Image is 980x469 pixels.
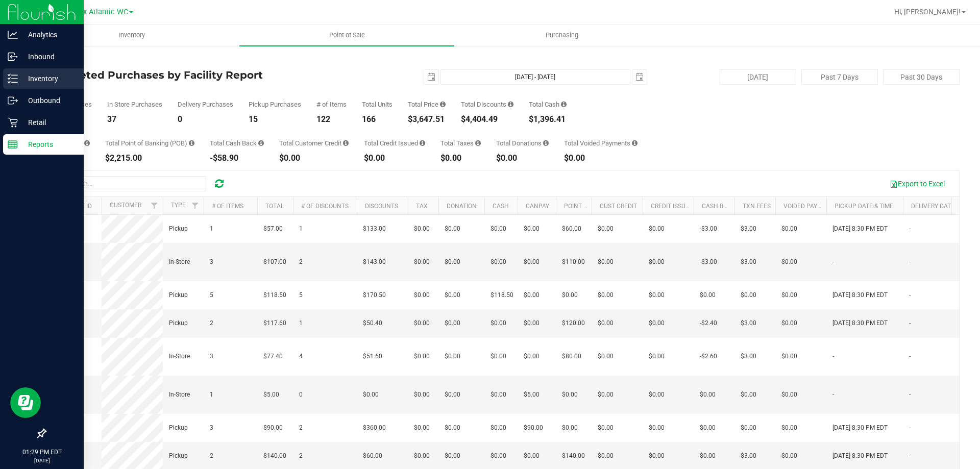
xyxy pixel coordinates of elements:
[598,451,614,461] span: $0.00
[562,352,581,361] span: $80.00
[408,115,446,124] div: $3,647.51
[239,24,454,46] a: Point of Sale
[524,224,540,234] span: $0.00
[210,140,264,146] div: Total Cash Back
[909,451,911,461] span: -
[524,451,540,461] span: $0.00
[598,390,614,400] span: $0.00
[249,115,301,124] div: 15
[53,176,206,191] input: Search...
[110,202,141,209] a: Customer
[169,318,188,328] span: Pickup
[832,318,888,328] span: [DATE] 8:30 PM EDT
[265,203,284,210] a: Total
[249,101,301,108] div: Pickup Purchases
[178,101,233,108] div: Delivery Purchases
[741,224,756,234] span: $3.00
[212,203,243,210] a: # of Items
[909,318,911,328] span: -
[8,95,18,106] inline-svg: Outbound
[781,290,797,300] span: $0.00
[445,290,460,300] span: $0.00
[781,352,797,361] span: $0.00
[263,224,283,234] span: $57.00
[835,203,893,210] a: Pickup Date & Time
[524,290,540,300] span: $0.00
[496,154,549,162] div: $0.00
[649,352,665,361] span: $0.00
[491,390,506,400] span: $0.00
[279,154,349,162] div: $0.00
[832,451,888,461] span: [DATE] 8:30 PM EDT
[491,423,506,433] span: $0.00
[84,140,90,146] i: Sum of the successful, non-voided CanPay payment transactions for all purchases in the date range.
[263,257,286,267] span: $107.00
[414,451,430,461] span: $0.00
[491,352,506,361] span: $0.00
[741,390,756,400] span: $0.00
[832,257,834,267] span: -
[909,390,911,400] span: -
[299,224,303,234] span: 1
[279,140,349,146] div: Total Customer Credit
[741,423,756,433] span: $0.00
[414,224,430,234] span: $0.00
[564,154,638,162] div: $0.00
[543,140,549,146] i: Sum of all round-up-to-next-dollar total price adjustments for all purchases in the date range.
[75,8,128,16] span: Jax Atlantic WC
[649,318,665,328] span: $0.00
[364,140,425,146] div: Total Credit Issued
[364,154,425,162] div: $0.00
[700,318,717,328] span: -$2.40
[832,390,834,400] span: -
[210,451,213,461] span: 2
[414,423,430,433] span: $0.00
[210,352,213,361] span: 3
[564,203,636,210] a: Point of Banking (POB)
[5,448,79,457] p: 01:29 PM EDT
[414,352,430,361] span: $0.00
[508,101,513,108] i: Sum of the discount values applied to the all purchases in the date range.
[720,69,796,85] button: [DATE]
[420,140,425,146] i: Sum of all account credit issued for all refunds from returned purchases in the date range.
[363,423,386,433] span: $360.00
[445,318,460,328] span: $0.00
[301,203,349,210] a: # of Discounts
[8,30,18,40] inline-svg: Analytics
[649,257,665,267] span: $0.00
[169,423,188,433] span: Pickup
[316,115,347,124] div: 122
[299,257,303,267] span: 2
[524,352,540,361] span: $0.00
[632,70,647,84] span: select
[178,115,233,124] div: 0
[651,203,693,210] a: Credit Issued
[105,31,159,40] span: Inventory
[801,69,878,85] button: Past 7 Days
[408,101,446,108] div: Total Price
[18,94,79,107] p: Outbound
[909,224,911,234] span: -
[169,390,190,400] span: In-Store
[445,257,460,267] span: $0.00
[524,390,540,400] span: $5.00
[781,224,797,234] span: $0.00
[491,318,506,328] span: $0.00
[365,203,398,210] a: Discounts
[189,140,194,146] i: Sum of the successful, non-voided point-of-banking payment transactions, both via payment termina...
[562,224,581,234] span: $60.00
[210,290,213,300] span: 5
[700,224,717,234] span: -$3.00
[562,423,578,433] span: $0.00
[909,257,911,267] span: -
[475,140,481,146] i: Sum of the total taxes for all purchases in the date range.
[700,352,717,361] span: -$2.60
[45,69,350,81] h4: Completed Purchases by Facility Report
[414,390,430,400] span: $0.00
[526,203,549,210] a: CanPay
[883,175,951,192] button: Export to Excel
[524,257,540,267] span: $0.00
[363,390,379,400] span: $0.00
[783,203,834,210] a: Voided Payment
[169,257,190,267] span: In-Store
